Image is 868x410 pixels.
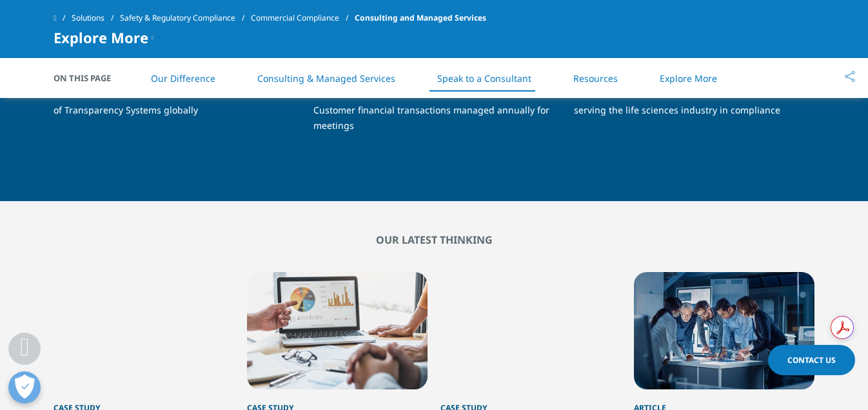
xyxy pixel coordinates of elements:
h2: OUR LATEST THINKING [54,233,814,246]
a: Our Difference [151,72,215,84]
a: Commercial Compliance [251,6,355,30]
p: serving the life sciences industry in compliance [574,102,814,128]
a: Resources [573,72,618,84]
a: Contact Us [768,345,855,375]
span: On This Page [54,72,124,84]
span: Explore More [54,30,148,45]
span: Consulting and Managed Services [355,6,486,30]
div: 2 / 3 [313,61,554,143]
a: Speak to a Consultant [437,72,531,84]
span: Contact Us [787,355,836,366]
a: Solutions [72,6,120,30]
a: Consulting & Managed Services [257,72,395,84]
p: of Transparency Systems globally [54,102,294,128]
a: Explore More [660,72,717,84]
a: Safety & Regulatory Compliance [120,6,251,30]
p: Customer financial transactions managed annually for meetings [313,102,554,143]
button: Open Preferences [8,371,41,404]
